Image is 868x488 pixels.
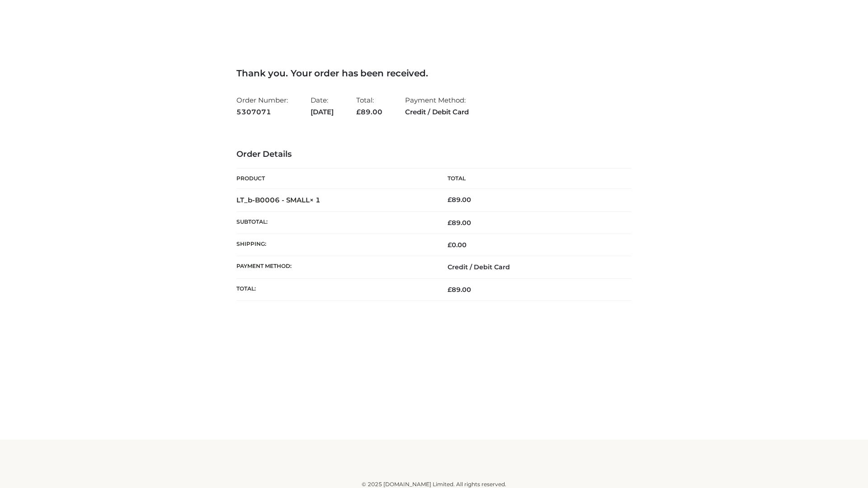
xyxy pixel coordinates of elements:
h3: Thank you. Your order has been received. [236,68,632,79]
li: Date: [311,92,334,120]
span: 89.00 [448,286,471,294]
li: Total: [356,92,382,120]
span: 89.00 [448,219,471,227]
span: £ [448,219,452,227]
strong: [DATE] [311,106,334,118]
bdi: 89.00 [448,196,471,204]
span: 89.00 [356,108,382,116]
th: Subtotal: [236,211,434,234]
strong: Credit / Debit Card [405,106,469,118]
strong: × 1 [310,196,321,204]
bdi: 0.00 [448,241,467,249]
th: Total: [236,278,434,300]
li: Order Number: [236,92,288,120]
strong: LT_b-B0006 - SMALL [236,196,321,204]
th: Product [236,169,434,189]
strong: 5307071 [236,106,288,118]
th: Shipping: [236,234,434,256]
span: £ [448,286,452,294]
th: Payment method: [236,256,434,278]
td: Credit / Debit Card [434,256,632,278]
li: Payment Method: [405,92,469,120]
span: £ [448,196,452,204]
h3: Order Details [236,150,632,160]
span: £ [356,108,361,116]
span: £ [448,241,452,249]
th: Total [434,169,632,189]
